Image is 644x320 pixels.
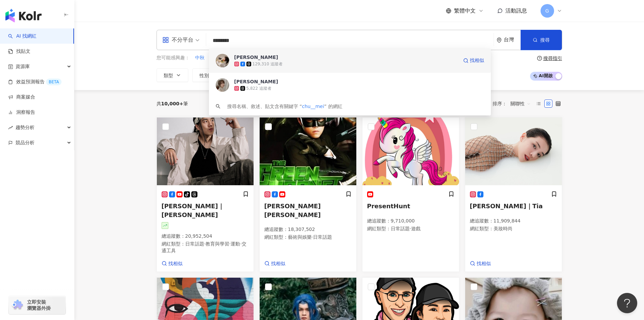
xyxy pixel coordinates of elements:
button: 搜尋 [521,30,562,50]
span: 您可能感興趣： [157,55,190,61]
span: 找相似 [470,57,484,64]
span: 競品分析 [16,135,34,150]
p: 網紅類型 ： [162,241,249,254]
span: 活動訊息 [505,7,527,14]
span: 找相似 [271,260,285,267]
span: [PERSON_NAME] [PERSON_NAME] [264,202,321,218]
span: 運動 [231,241,240,247]
span: rise [8,125,13,130]
p: 網紅類型 ： [470,226,557,232]
span: [PERSON_NAME]｜Tia [470,202,543,210]
span: 美妝時尚 [494,226,512,231]
span: 類型 [164,73,173,78]
span: 找相似 [168,260,183,267]
a: KOL AvatarPresentHunt總追蹤數：9,710,000網紅類型：日常話題·遊戲 [362,117,459,272]
a: 找相似 [264,260,285,267]
img: logo [5,9,42,22]
a: 找貼文 [8,48,30,55]
a: chrome extension立即安裝 瀏覽器外掛 [9,296,66,314]
span: · [240,241,241,247]
a: KOL Avatar[PERSON_NAME]｜Tia總追蹤數：11,909,844網紅類型：美妝時尚找相似 [465,117,562,272]
span: · [410,226,411,231]
p: 總追蹤數 ： 9,710,000 [367,218,454,225]
span: 關聯性 [510,98,531,109]
span: · [229,241,231,247]
img: KOL Avatar [216,78,229,92]
span: 遊戲 [411,226,421,231]
span: 日常話題 [185,241,204,247]
div: [PERSON_NAME] [234,78,278,85]
div: 搜尋指引 [543,56,562,61]
span: 交通工具 [162,241,246,253]
span: question-circle [537,56,542,61]
span: 藝術與娛樂 [288,234,312,240]
span: PresentHunt [367,202,410,210]
span: [PERSON_NAME]｜[PERSON_NAME] [162,202,224,218]
span: 繁體中文 [454,7,476,15]
div: 5,822 追蹤者 [246,86,271,91]
div: [PERSON_NAME] [234,54,278,61]
a: 洞察報告 [8,109,35,116]
p: 網紅類型 ： [367,226,454,232]
a: 找相似 [470,260,491,267]
span: 性別 [199,73,209,78]
div: 排序： [493,98,534,109]
span: environment [497,38,502,43]
div: 共 筆 [157,101,188,106]
span: 搜尋 [540,37,550,43]
button: 類型 [157,68,188,82]
div: 129,310 追蹤者 [253,61,283,67]
a: KOL Avatar[PERSON_NAME] [PERSON_NAME]總追蹤數：18,307,502網紅類型：藝術與娛樂·日常話題找相似 [259,117,357,272]
span: 日常話題 [313,234,332,240]
span: appstore [162,37,169,43]
span: search [216,104,220,109]
img: KOL Avatar [157,118,254,185]
span: 中秋 [195,55,205,61]
img: KOL Avatar [362,118,459,185]
a: 找相似 [463,54,484,67]
span: 日常話題 [391,226,410,231]
span: 趨勢分析 [16,120,34,135]
div: 不分平台 [162,35,193,45]
p: 總追蹤數 ： 11,909,844 [470,218,557,225]
img: KOL Avatar [260,118,356,185]
span: 教育與學習 [206,241,229,247]
button: 中秋 [195,54,205,62]
span: 找相似 [477,260,491,267]
a: KOL Avatar[PERSON_NAME]｜[PERSON_NAME]總追蹤數：20,952,504網紅類型：日常話題·教育與學習·運動·交通工具找相似 [157,117,254,272]
span: 立即安裝 瀏覽器外掛 [27,299,51,311]
span: chu__mei [302,104,324,109]
span: 資源庫 [16,59,30,74]
img: KOL Avatar [465,118,562,185]
span: · [204,241,206,247]
iframe: Help Scout Beacon - Open [617,293,637,313]
a: searchAI 找網紅 [8,33,37,40]
p: 總追蹤數 ： 20,952,504 [162,233,249,240]
p: 總追蹤數 ： 18,307,502 [264,226,352,233]
img: KOL Avatar [216,54,229,67]
a: 商案媒合 [8,94,35,101]
div: 台灣 [504,37,521,43]
span: 10,000+ [161,101,184,106]
a: 找相似 [162,260,183,267]
p: 網紅類型 ： [264,234,352,241]
span: G [545,7,549,15]
button: 性別 [192,68,224,82]
img: chrome extension [11,300,24,311]
div: 搜尋名稱、敘述、貼文含有關鍵字 “ ” 的網紅 [227,103,342,110]
span: · [312,234,313,240]
a: 效益預測報告BETA [8,79,62,85]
